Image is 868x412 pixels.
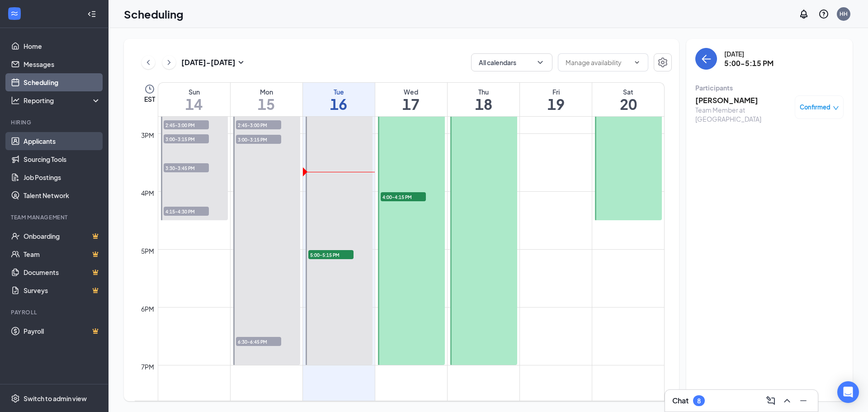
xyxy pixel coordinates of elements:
[657,57,668,68] svg: Settings
[764,393,778,408] button: ComposeMessage
[139,130,156,140] div: 3pm
[139,304,156,314] div: 6pm
[520,96,592,112] h1: 19
[800,103,830,112] span: Confirmed
[375,96,447,112] h1: 17
[24,55,101,73] a: Messages
[303,87,375,96] div: Tue
[695,95,790,105] h3: [PERSON_NAME]
[24,96,101,105] div: Reporting
[448,87,519,96] div: Thu
[24,37,101,55] a: Home
[236,135,281,144] span: 3:00-3:15 PM
[139,362,156,372] div: 7pm
[833,105,839,111] span: down
[164,120,209,129] span: 2:45-3:00 PM
[818,9,829,19] svg: QuestionInfo
[144,95,155,104] span: EST
[536,58,545,67] svg: ChevronDown
[164,134,209,143] span: 3:00-3:15 PM
[375,87,447,96] div: Wed
[24,227,101,245] a: OnboardingCrown
[24,245,101,263] a: TeamCrown
[448,96,519,112] h1: 18
[24,186,101,204] a: Talent Network
[87,9,96,19] svg: Collapse
[144,57,153,68] svg: ChevronLeft
[303,96,375,112] h1: 16
[592,83,664,116] a: September 20, 2025
[11,96,20,105] svg: Analysis
[701,53,712,64] svg: ArrowLeft
[236,120,281,129] span: 2:45-3:00 PM
[840,10,848,18] div: HH
[837,381,859,403] div: Open Intercom Messenger
[10,9,19,18] svg: WorkstreamLogo
[724,49,774,58] div: [DATE]
[796,393,811,408] button: Minimize
[236,57,246,68] svg: SmallChevronDown
[181,57,236,67] h3: [DATE] - [DATE]
[164,207,209,216] span: 4:15-4:30 PM
[11,308,99,316] div: Payroll
[24,73,101,91] a: Scheduling
[780,393,794,408] button: ChevronUp
[158,87,230,96] div: Sun
[236,337,281,346] span: 6:30-6:45 PM
[798,395,809,406] svg: Minimize
[24,150,101,168] a: Sourcing Tools
[158,83,230,116] a: September 14, 2025
[165,57,174,68] svg: ChevronRight
[695,48,717,70] button: back-button
[724,58,774,68] h3: 5:00-5:15 PM
[11,118,99,126] div: Hiring
[24,394,87,403] div: Switch to admin view
[231,83,302,116] a: September 15, 2025
[381,192,426,201] span: 4:00-4:15 PM
[303,83,375,116] a: September 16, 2025
[11,394,20,403] svg: Settings
[375,83,447,116] a: September 17, 2025
[592,87,664,96] div: Sat
[448,83,519,116] a: September 18, 2025
[592,96,664,112] h1: 20
[308,250,354,259] span: 5:00-5:15 PM
[471,53,552,71] button: All calendarsChevronDown
[24,132,101,150] a: Applicants
[520,83,592,116] a: September 19, 2025
[139,246,156,256] div: 5pm
[520,87,592,96] div: Fri
[139,188,156,198] div: 4pm
[142,56,155,69] button: ChevronLeft
[697,397,701,405] div: 8
[144,84,155,95] svg: Clock
[24,263,101,281] a: DocumentsCrown
[158,96,230,112] h1: 14
[798,9,809,19] svg: Notifications
[11,213,99,221] div: Team Management
[24,168,101,186] a: Job Postings
[231,96,302,112] h1: 15
[124,6,184,22] h1: Scheduling
[566,57,630,67] input: Manage availability
[672,396,689,406] h3: Chat
[24,322,101,340] a: PayrollCrown
[695,83,844,92] div: Participants
[765,395,776,406] svg: ComposeMessage
[654,53,672,71] button: Settings
[695,105,790,123] div: Team Member at [GEOGRAPHIC_DATA]
[164,163,209,172] span: 3:30-3:45 PM
[162,56,176,69] button: ChevronRight
[633,59,641,66] svg: ChevronDown
[24,281,101,299] a: SurveysCrown
[231,87,302,96] div: Mon
[782,395,793,406] svg: ChevronUp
